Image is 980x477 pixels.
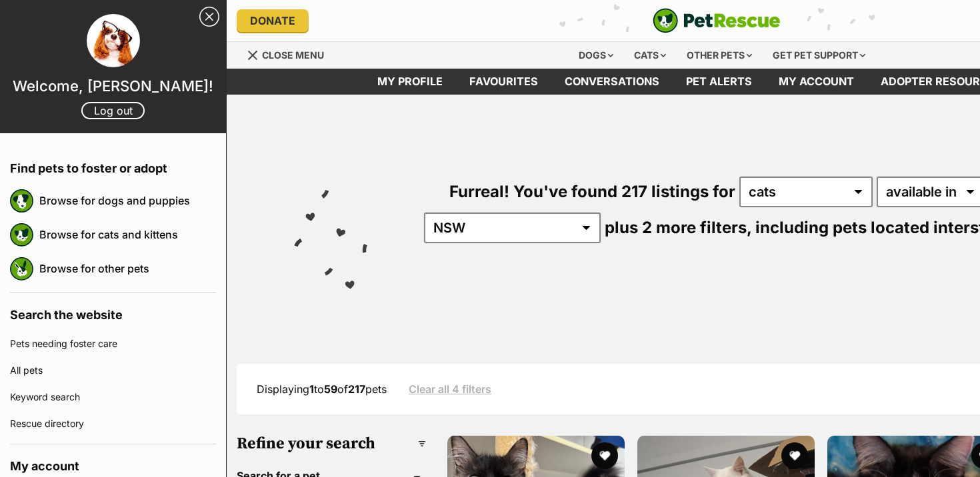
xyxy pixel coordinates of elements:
[81,102,145,119] a: Log out
[781,442,808,469] button: favourite
[763,42,875,69] div: Get pet support
[625,42,675,69] div: Cats
[653,8,781,33] a: PetRescue
[10,223,33,246] img: petrescue logo
[247,42,333,66] a: Menu
[765,69,867,95] a: My account
[39,221,216,248] a: Browse for cats and kittens
[569,42,623,69] div: Dogs
[10,384,216,410] a: Keyword search
[39,254,216,282] a: Browse for other pets
[10,147,216,184] h4: Find pets to foster or adopt
[237,434,426,453] h3: Refine your search
[348,382,365,396] strong: 217
[10,357,216,384] a: All pets
[257,382,387,396] span: Displaying to of pets
[262,49,324,61] span: Close menu
[449,182,735,201] span: Furreal! You've found 217 listings for
[456,69,551,95] a: Favourites
[10,189,33,213] img: petrescue logo
[897,430,967,470] iframe: Help Scout Beacon - Open
[39,187,216,215] a: Browse for dogs and puppies
[10,330,216,357] a: Pets needing foster care
[10,410,216,437] a: Rescue directory
[605,218,751,237] span: plus 2 more filters,
[409,383,491,395] a: Clear all 4 filters
[551,69,673,95] a: conversations
[199,7,219,27] a: Close Sidebar
[591,442,618,469] button: favourite
[10,257,33,280] img: petrescue logo
[673,69,765,95] a: Pet alerts
[10,293,216,330] h4: Search the website
[87,14,140,67] img: profile image
[364,69,456,95] a: My profile
[237,9,309,32] a: Donate
[653,8,781,33] img: logo-cat-932fe2b9b8326f06289b0f2fb663e598f794de774fb13d1741a6617ecf9a85b4.svg
[309,382,314,396] strong: 1
[324,382,337,396] strong: 59
[677,42,761,69] div: Other pets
